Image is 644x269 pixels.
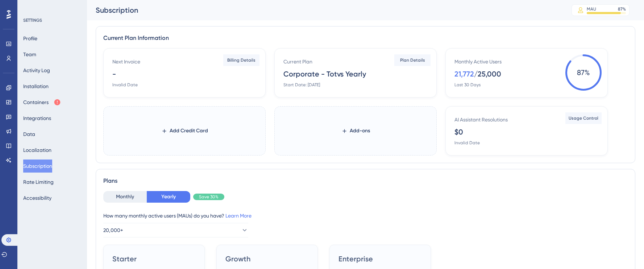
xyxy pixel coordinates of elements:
[569,115,598,121] span: Usage Control
[283,82,320,88] div: Start Date: [DATE]
[103,211,628,220] div: How many monthly active users (MAUs) do you have?
[587,6,596,12] div: MAU
[227,57,255,63] span: Billing Details
[23,160,52,173] button: Subscription
[474,69,501,79] div: / 25,000
[23,175,54,189] button: Rate Limiting
[23,191,51,204] button: Accessibility
[454,69,474,79] div: 21,772
[23,112,51,125] button: Integrations
[400,57,425,63] span: Plan Details
[112,254,196,264] span: Starter
[23,48,36,61] button: Team
[103,34,628,42] div: Current Plan Information
[103,223,248,237] button: 20,000+
[112,82,138,88] div: Invalid Date
[341,124,370,137] button: Add-ons
[283,57,312,66] div: Current Plan
[112,69,116,79] div: -
[223,54,259,66] button: Billing Details
[112,57,140,66] div: Next Invoice
[394,54,431,66] button: Plan Details
[199,194,219,200] span: Save 30%
[225,254,309,264] span: Growth
[161,124,208,137] button: Add Credit Card
[96,5,553,15] div: Subscription
[103,191,147,203] button: Monthly
[23,144,51,157] button: Localization
[23,32,37,45] button: Profile
[338,254,422,264] span: Enterprise
[147,191,190,203] button: Yearly
[23,128,35,141] button: Data
[454,140,480,146] div: Invalid Date
[350,127,370,135] span: Add-ons
[283,69,366,79] div: Corporate - Totvs Yearly
[23,96,61,109] button: Containers
[565,112,602,124] button: Usage Control
[454,82,481,88] div: Last 30 Days
[565,54,602,91] span: 87 %
[454,127,463,137] div: $0
[103,226,123,235] span: 20,000+
[454,115,508,124] div: AI Assistant Resolutions
[170,127,208,135] span: Add Credit Card
[23,80,49,93] button: Installation
[225,213,252,219] a: Learn More
[23,64,50,77] button: Activity Log
[23,17,82,23] div: SETTINGS
[618,6,626,12] div: 87 %
[454,57,502,66] div: Monthly Active Users
[103,177,628,185] div: Plans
